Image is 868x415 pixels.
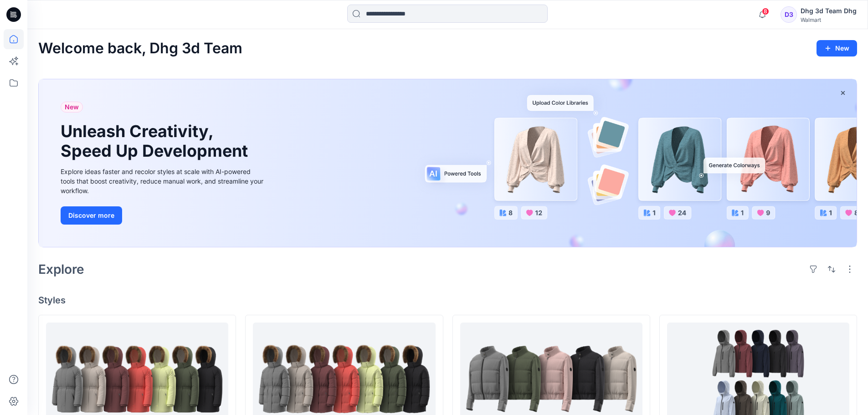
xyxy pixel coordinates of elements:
span: 8 [762,8,769,15]
h2: Welcome back, Dhg 3d Team [38,40,242,57]
h4: Styles [38,295,857,306]
h2: Explore [38,262,84,277]
a: Discover more [61,206,266,225]
button: Discover more [61,206,122,225]
h1: Unleash Creativity, Speed Up Development [61,122,252,161]
div: Dhg 3d Team Dhg [801,5,857,16]
div: D3 [781,6,797,23]
span: New [65,102,79,113]
div: Explore ideas faster and recolor styles at scale with AI-powered tools that boost creativity, red... [61,167,266,195]
button: New [817,40,857,56]
div: Walmart [801,16,857,23]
